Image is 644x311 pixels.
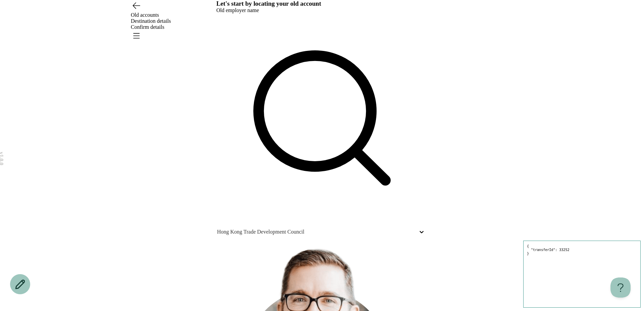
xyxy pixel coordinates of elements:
[523,241,641,308] pre: { "transferId": 33252 }
[131,24,164,30] span: Confirm details
[217,228,415,236] p: Hong Kong Trade Development Council
[131,12,159,18] span: Old accounts
[131,30,142,41] button: Open menu
[610,277,631,298] iframe: Toggle Customer Support
[131,18,171,24] span: Destination details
